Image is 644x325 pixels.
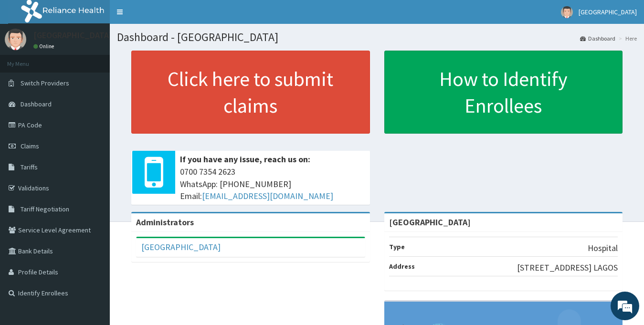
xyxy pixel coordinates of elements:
strong: [GEOGRAPHIC_DATA] [389,217,471,228]
a: Click here to submit claims [131,51,370,134]
b: If you have any issue, reach us on: [180,154,310,165]
a: Online [33,43,56,50]
a: [EMAIL_ADDRESS][DOMAIN_NAME] [202,190,333,201]
span: Claims [21,142,39,150]
span: Tariffs [21,163,38,171]
span: [GEOGRAPHIC_DATA] [579,8,637,16]
span: Dashboard [21,100,52,108]
img: User Image [5,29,26,50]
span: Switch Providers [21,79,69,87]
p: [STREET_ADDRESS] LAGOS [517,262,618,274]
span: Tariff Negotiation [21,205,69,213]
a: How to Identify Enrollees [384,51,623,134]
span: 0700 7354 2623 WhatsApp: [PHONE_NUMBER] Email: [180,166,365,202]
b: Address [389,262,415,271]
a: [GEOGRAPHIC_DATA] [141,241,221,252]
b: Type [389,242,405,251]
p: [GEOGRAPHIC_DATA] [33,31,112,40]
p: Hospital [588,242,618,254]
li: Here [616,34,637,42]
a: Dashboard [580,34,615,42]
img: User Image [561,6,573,18]
b: Administrators [136,217,194,228]
h1: Dashboard - [GEOGRAPHIC_DATA] [117,31,637,43]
